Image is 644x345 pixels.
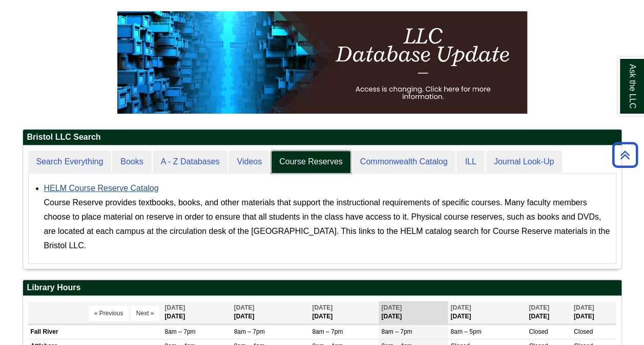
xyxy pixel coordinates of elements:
[232,301,310,324] th: [DATE]
[28,150,112,174] a: Search Everything
[526,301,571,324] th: [DATE]
[529,328,548,335] span: Closed
[448,301,526,324] th: [DATE]
[23,130,621,145] h2: Bristol LLC Search
[309,301,379,324] th: [DATE]
[162,301,231,324] th: [DATE]
[486,150,562,174] a: Journal Look-Up
[131,306,160,321] button: Next »
[574,328,593,335] span: Closed
[164,304,185,311] span: [DATE]
[609,148,641,162] a: Back to Top
[117,11,527,114] img: HTML tutorial
[381,304,402,311] span: [DATE]
[234,328,265,335] span: 8am – 7pm
[23,280,621,296] h2: Library Hours
[571,301,616,324] th: [DATE]
[271,150,351,174] a: Course Reserves
[312,304,333,311] span: [DATE]
[44,184,159,192] a: HELM Course Reserve Catalog
[44,196,611,253] div: Course Reserve provides textbooks, books, and other materials that support the instructional requ...
[574,304,594,311] span: [DATE]
[379,301,448,324] th: [DATE]
[456,150,484,174] a: ILL
[234,304,255,311] span: [DATE]
[112,150,151,174] a: Books
[381,328,412,335] span: 8am – 7pm
[28,325,162,339] td: Fall River
[450,304,471,311] span: [DATE]
[228,150,270,174] a: Videos
[312,328,343,335] span: 8am – 7pm
[352,150,456,174] a: Commonwealth Catalog
[153,150,228,174] a: A - Z Databases
[164,328,195,335] span: 8am – 7pm
[89,306,129,321] button: « Previous
[529,304,549,311] span: [DATE]
[450,328,481,335] span: 8am – 5pm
